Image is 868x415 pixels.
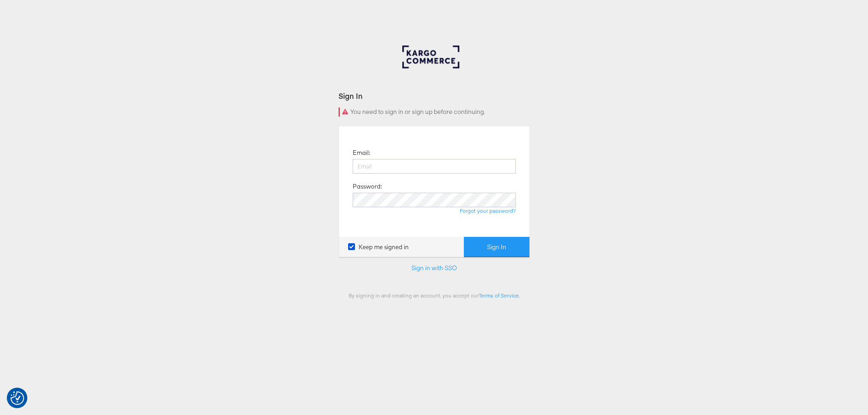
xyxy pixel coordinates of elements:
[10,391,24,405] img: Revisit consent button
[10,391,24,405] button: Consent Preferences
[339,108,530,117] div: You need to sign in or sign up before continuing.
[479,292,519,299] a: Terms of Service
[353,182,382,191] label: Password:
[348,243,409,251] label: Keep me signed in
[339,91,530,101] div: Sign In
[411,264,457,272] a: Sign in with SSO
[353,159,516,174] input: Email
[460,207,516,214] a: Forgot your password?
[339,292,530,299] div: By signing in and creating an account, you accept our .
[353,149,370,157] label: Email:
[464,237,529,257] button: Sign In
